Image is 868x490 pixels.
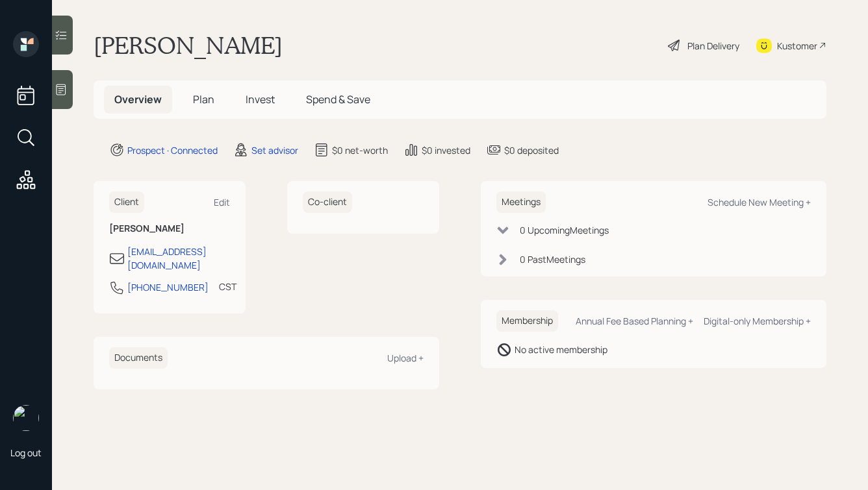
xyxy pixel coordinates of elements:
div: $0 deposited [504,143,559,157]
img: hunter_neumayer.jpg [13,405,39,431]
h1: [PERSON_NAME] [94,31,283,60]
h6: Documents [109,347,168,369]
div: Kustomer [777,39,817,53]
span: Invest [246,92,275,106]
div: Digital-only Membership + [704,315,811,327]
div: [EMAIL_ADDRESS][DOMAIN_NAME] [127,245,230,272]
div: No active membership [515,343,607,356]
div: Schedule New Meeting + [708,196,811,208]
h6: [PERSON_NAME] [109,223,230,234]
div: Set advisor [251,143,298,157]
h6: Co-client [303,191,352,213]
h6: Client [109,191,144,213]
div: Annual Fee Based Planning + [576,315,693,327]
span: Plan [193,92,214,106]
span: Overview [114,92,162,106]
div: 0 Upcoming Meeting s [520,223,609,237]
div: Plan Delivery [687,39,739,53]
div: Log out [10,447,42,459]
div: $0 invested [422,143,470,157]
span: Spend & Save [306,92,370,106]
div: Upload + [387,352,424,364]
div: $0 net-worth [332,143,388,157]
div: [PHONE_NUMBER] [127,280,209,294]
h6: Meetings [496,191,546,213]
h6: Membership [496,310,558,332]
div: 0 Past Meeting s [520,252,585,266]
div: Prospect · Connected [127,143,218,157]
div: Edit [214,196,230,208]
div: CST [219,280,236,293]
